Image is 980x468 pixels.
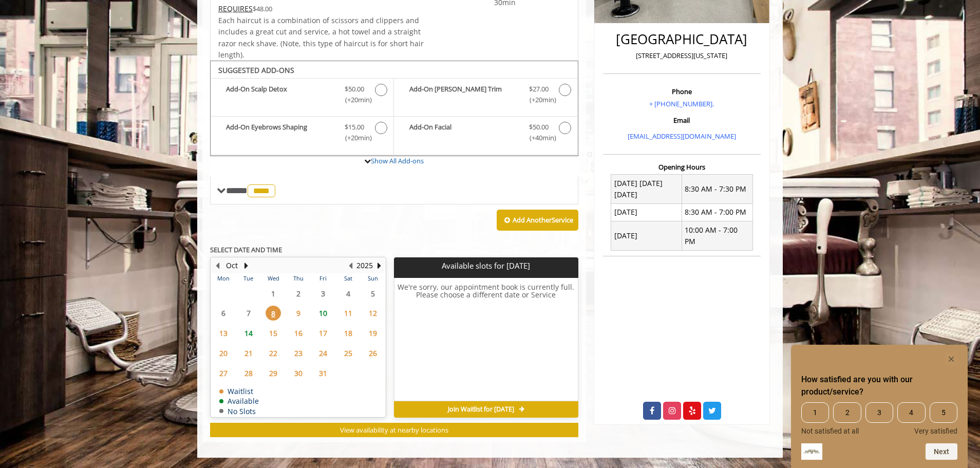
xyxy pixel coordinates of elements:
[930,402,957,423] span: 5
[340,133,370,143] span: (+20min )
[365,306,381,321] span: 12
[399,122,572,146] label: Add-On Facial
[356,260,373,271] button: 2025
[286,363,310,383] td: Select day30
[291,366,306,381] span: 30
[226,260,238,271] button: Oct
[448,405,514,414] span: Join Waitlist for [DATE]
[335,343,360,363] td: Select day25
[291,326,306,341] span: 16
[611,203,682,221] td: [DATE]
[261,273,286,284] th: Wed
[241,346,256,361] span: 21
[335,323,360,343] td: Select day18
[497,210,578,231] button: Add AnotherService
[945,353,957,365] button: Hide survey
[529,122,549,133] span: $50.00
[261,323,286,343] td: Select day15
[529,84,549,95] span: $27.00
[219,397,259,405] td: Available
[216,366,231,381] span: 27
[226,122,334,143] b: Add-On Eyebrows Shaping
[219,407,259,415] td: No Slots
[345,84,364,95] span: $50.00
[236,363,260,383] td: Select day28
[361,273,386,284] th: Sun
[611,175,682,204] td: [DATE] [DATE] [DATE]
[210,61,578,156] div: The Made Man Haircut Add-onS
[361,303,386,323] td: Select day12
[375,260,383,271] button: Next Year
[833,402,861,423] span: 2
[261,363,286,383] td: Select day29
[236,323,260,343] td: Select day14
[311,363,335,383] td: Select day31
[523,133,554,143] span: (+40min )
[286,303,310,323] td: Select day9
[211,363,236,383] td: Select day27
[523,95,554,105] span: (+20min )
[606,88,758,95] h3: Phone
[682,203,752,221] td: 8:30 AM - 7:00 PM
[216,326,231,341] span: 13
[801,402,829,423] span: 1
[628,132,736,141] a: [EMAIL_ADDRESS][DOMAIN_NAME]
[865,402,893,423] span: 3
[682,175,752,204] td: 8:30 AM - 7:30 PM
[409,122,518,143] b: Add-On Facial
[286,323,310,343] td: Select day16
[291,346,306,361] span: 23
[315,326,331,341] span: 17
[649,99,714,108] a: + [PHONE_NUMBER].
[286,343,310,363] td: Select day23
[513,215,573,224] b: Add Another Service
[213,260,221,271] button: Previous Month
[341,306,356,321] span: 11
[216,122,388,146] label: Add-On Eyebrows Shaping
[335,303,360,323] td: Select day11
[340,95,370,105] span: (+20min )
[261,303,286,323] td: Select day8
[286,273,310,284] th: Thu
[361,323,386,343] td: Select day19
[926,443,957,460] button: Next question
[801,402,957,435] div: How satisfied are you with our product/service? Select an option from 1 to 5, with 1 being Not sa...
[394,283,577,397] h6: We're sorry, our appointment book is currently full. Please choose a different date or Service
[211,323,236,343] td: Select day13
[682,221,752,251] td: 10:00 AM - 7:00 PM
[365,346,381,361] span: 26
[341,346,356,361] span: 25
[311,273,335,284] th: Fri
[236,273,260,284] th: Tue
[266,366,281,381] span: 29
[606,117,758,124] h3: Email
[340,425,448,435] span: View availability at nearby locations
[211,273,236,284] th: Mon
[241,366,256,381] span: 28
[311,343,335,363] td: Select day24
[218,4,253,13] span: This service needs some Advance to be paid before we block your appointment
[210,423,578,438] button: View availability at nearby locations
[266,326,281,341] span: 15
[315,346,331,361] span: 24
[216,346,231,361] span: 20
[801,373,957,398] h2: How satisfied are you with our product/service? Select an option from 1 to 5, with 1 being Not sa...
[346,260,354,271] button: Previous Year
[315,306,331,321] span: 10
[371,156,424,165] a: Show All Add-ons
[210,245,282,254] b: SELECT DATE AND TIME
[236,343,260,363] td: Select day21
[226,84,334,105] b: Add-On Scalp Detox
[241,326,256,341] span: 14
[266,306,281,321] span: 8
[801,353,957,460] div: How satisfied are you with our product/service? Select an option from 1 to 5, with 1 being Not sa...
[611,221,682,251] td: [DATE]
[311,303,335,323] td: Select day10
[345,122,364,133] span: $15.00
[211,343,236,363] td: Select day20
[315,366,331,381] span: 31
[603,163,761,171] h3: Opening Hours
[914,427,957,435] span: Very satisfied
[335,273,360,284] th: Sat
[409,84,518,105] b: Add-On [PERSON_NAME] Trim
